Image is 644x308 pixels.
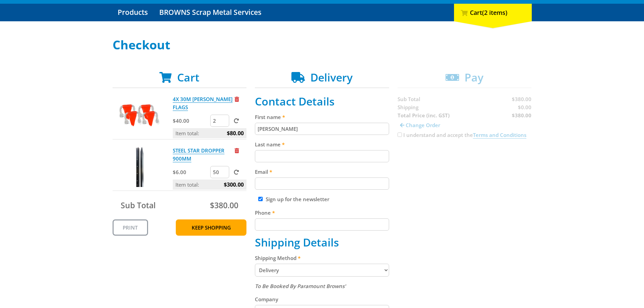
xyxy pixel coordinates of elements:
[154,4,266,21] a: Go to the BROWNS Scrap Metal Services page
[210,200,238,211] span: $380.00
[113,219,148,236] a: Print
[310,70,353,85] span: Delivery
[255,168,389,176] label: Email
[454,4,532,21] div: Cart
[224,180,244,190] span: $300.00
[255,209,389,217] label: Phone
[173,180,246,190] p: Item total:
[255,150,389,162] input: Please enter your last name.
[173,128,246,138] p: Item total:
[113,4,153,21] a: Go to the Products page
[255,177,389,190] input: Please enter your email address.
[266,196,329,203] label: Sign up for the newsletter
[255,254,389,262] label: Shipping Method
[119,95,160,136] img: 4X 30M BUNTING FLAGS
[177,70,199,85] span: Cart
[121,200,156,211] span: Sub Total
[255,123,389,135] input: Please enter your first name.
[227,128,244,138] span: $80.00
[173,147,224,162] a: STEEL STAR DROPPER 900MM
[255,283,346,289] em: To Be Booked By Paramount Browns'
[173,96,233,111] a: 4X 30M [PERSON_NAME] FLAGS
[255,236,389,249] h2: Shipping Details
[235,147,239,154] a: Remove from cart
[255,218,389,231] input: Please enter your telephone number.
[482,8,507,17] span: (2 items)
[173,117,209,125] p: $40.00
[255,140,389,148] label: Last name
[173,168,209,176] p: $6.00
[255,95,389,108] h2: Contact Details
[255,113,389,121] label: First name
[255,264,389,277] select: Please select a shipping method.
[235,96,239,102] a: Remove from cart
[176,219,246,236] a: Keep Shopping
[255,295,389,303] label: Company
[119,146,160,187] img: STEEL STAR DROPPER 900MM
[113,38,532,52] h1: Checkout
